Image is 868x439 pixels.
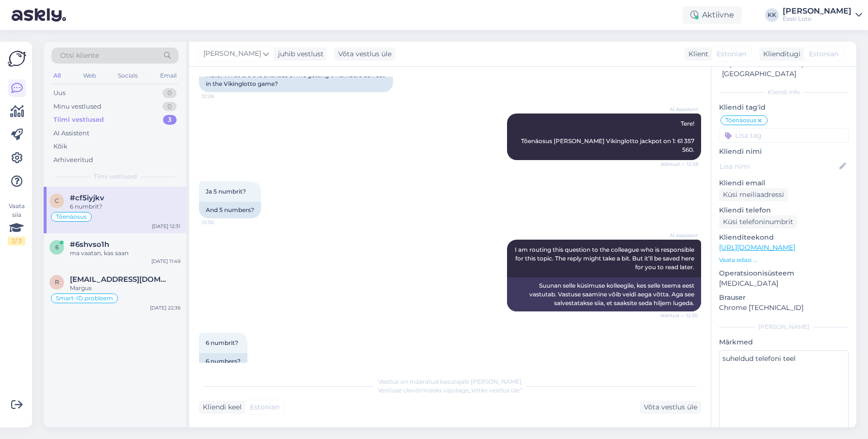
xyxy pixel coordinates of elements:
span: Smart-ID probleem [56,295,113,301]
span: AI Assistent [662,232,698,239]
span: [PERSON_NAME] [203,49,261,59]
div: KK [765,8,779,22]
div: AI Assistent [53,129,89,138]
div: All [51,69,63,82]
span: Estonian [250,402,279,412]
div: Socials [116,69,140,82]
div: Küsi meiliaadressi [719,188,788,201]
span: 6 [55,244,59,251]
div: Eesti Loto [783,15,852,23]
span: Nähtud ✓ 12:30 [660,312,698,319]
p: Klienditeekond [719,232,849,243]
span: Tõenäosus [725,117,756,123]
div: Klienditugi [759,49,801,59]
a: [PERSON_NAME]Eesti Loto [783,7,862,23]
p: [MEDICAL_DATA] [719,278,849,289]
div: Küsi telefoninumbrit [719,215,797,228]
p: Operatsioonisüsteem [719,268,849,278]
div: Kõik [53,142,67,151]
div: 0 [163,88,177,98]
span: 12:30 [202,219,238,226]
div: [DATE] 22:36 [150,304,180,311]
a: [URL][DOMAIN_NAME] [719,243,795,252]
span: Tiimi vestlused [94,172,137,181]
div: Klient [685,49,708,59]
div: [DATE] 11:49 [151,258,180,265]
p: Märkmed [719,337,849,347]
div: Suunan selle küsimuse kolleegile, kes selle teema eest vastutab. Vastuse saamine võib veidi aega ... [507,277,701,311]
div: 6 numbrit? [70,202,180,211]
span: I am routing this question to the colleague who is responsible for this topic. The reply might ta... [515,246,696,271]
input: Lisa nimi [720,161,837,172]
span: Vestluse ülevõtmiseks vajutage [378,387,522,394]
div: 3 [163,115,177,125]
span: Tõenäosus [56,214,87,220]
span: Estonian [809,49,838,59]
p: Kliendi tag'id [719,102,849,113]
p: Chrome [TECHNICAL_ID] [719,303,849,313]
img: Askly Logo [8,49,26,68]
span: Otsi kliente [60,50,99,61]
div: Hello! What are the chances of me getting 6 numbers correct in the Vikinglotto game? [199,67,393,92]
i: „Võtke vestlus üle” [469,387,522,394]
div: Kliendi keel [199,402,242,412]
p: Brauser [719,293,849,303]
span: 12:28 [202,93,238,100]
span: c [55,197,59,204]
div: Arhiveeritud [53,155,93,165]
span: Nähtud ✓ 12:28 [661,161,698,168]
input: Lisa tag [719,128,849,143]
div: 2 / 3 [8,237,25,245]
div: Aktiivne [683,6,742,24]
div: Margus [70,284,180,293]
div: Võta vestlus üle [640,401,701,414]
div: Võta vestlus üle [334,48,395,61]
span: AI Assistent [662,106,698,113]
div: 6 numbers? [199,353,247,370]
div: Vaata siia [8,202,25,245]
span: #6shvso1h [70,240,109,249]
div: juhib vestlust [274,49,324,59]
p: Kliendi telefon [719,205,849,215]
div: Minu vestlused [53,102,101,112]
div: [PERSON_NAME] [719,323,849,331]
div: Web [81,69,98,82]
span: r2stik@gmail.com [70,275,171,284]
div: [DATE] 12:31 [152,223,180,230]
div: Email [158,69,179,82]
p: Vaata edasi ... [719,256,849,264]
p: Kliendi email [719,178,849,188]
span: Ja 5 numbrit? [206,188,246,195]
div: 0 [163,102,177,112]
div: [GEOGRAPHIC_DATA], [GEOGRAPHIC_DATA] [722,59,839,79]
div: Kliendi info [719,88,849,97]
span: Estonian [717,49,746,59]
p: Kliendi nimi [719,146,849,157]
div: And 5 numbers? [199,202,261,218]
span: #cf5iyjkv [70,194,104,202]
div: ma vaatan, kas saan [70,249,180,258]
div: Tiimi vestlused [53,115,104,125]
span: 6 numbrit? [206,339,238,346]
div: [PERSON_NAME] [783,7,852,15]
span: r [55,278,59,286]
div: Uus [53,88,66,98]
span: Vestlus on määratud kasutajale [PERSON_NAME] [378,378,522,385]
